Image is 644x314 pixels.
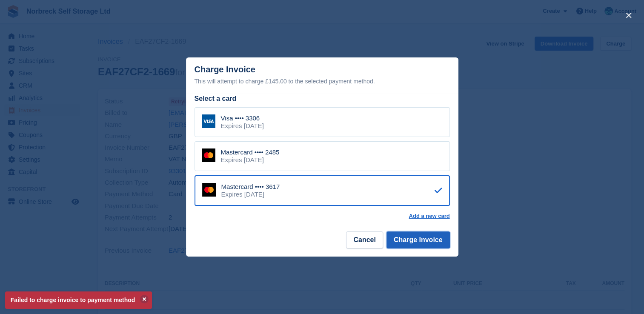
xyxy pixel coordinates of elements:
button: close [622,9,635,22]
img: Visa Logo [202,114,215,128]
div: Mastercard •••• 3617 [221,183,280,191]
div: Expires [DATE] [221,156,280,164]
a: Add a new card [409,213,449,220]
div: Select a card [195,94,450,104]
div: Charge Invoice [195,65,450,86]
p: Failed to charge invoice to payment method [5,291,152,309]
div: Visa •••• 3306 [221,114,264,122]
div: Expires [DATE] [221,191,280,198]
img: Mastercard Logo [202,183,216,197]
div: Expires [DATE] [221,122,264,130]
div: Mastercard •••• 2485 [221,148,280,156]
div: This will attempt to charge £145.00 to the selected payment method. [195,76,450,86]
button: Cancel [346,231,383,248]
button: Charge Invoice [386,231,450,248]
img: Mastercard Logo [202,148,215,162]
